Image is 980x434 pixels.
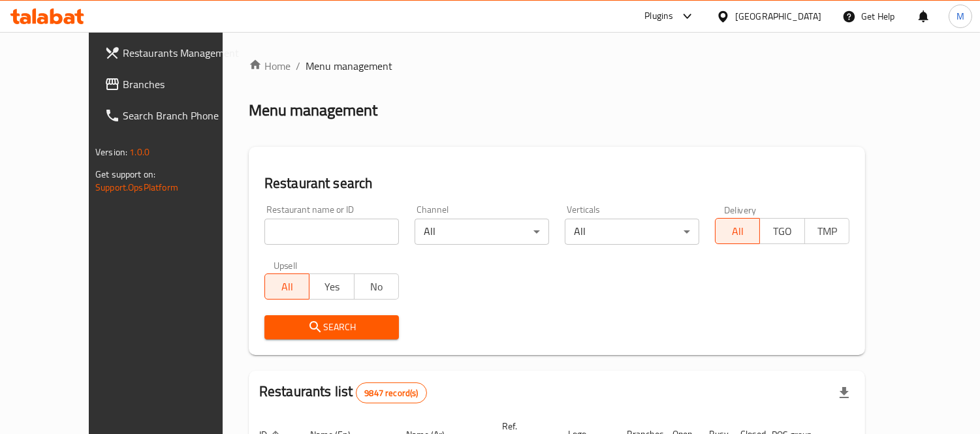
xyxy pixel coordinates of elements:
span: Menu management [306,58,392,74]
div: Export file [829,377,860,409]
span: 9847 record(s) [356,387,426,399]
a: Restaurants Management [94,37,253,69]
a: Home [249,58,291,74]
span: Search [275,319,388,335]
li: / [296,58,300,74]
button: Yes [309,273,354,300]
h2: Restaurant search [264,174,849,193]
button: Search [264,315,399,339]
div: Total records count [356,382,426,403]
span: M [956,9,964,23]
span: TGO [765,222,799,241]
input: Search for restaurant name or ID.. [264,219,399,245]
span: Search Branch Phone [123,108,242,123]
button: No [354,273,399,300]
span: Yes [315,277,349,296]
span: All [721,222,755,241]
a: Search Branch Phone [94,100,253,131]
div: Plugins [644,8,673,24]
button: All [264,273,309,300]
span: Version: [95,144,127,161]
button: All [715,218,760,244]
button: TGO [759,218,804,244]
label: Upsell [274,260,298,270]
div: All [415,219,549,245]
span: Restaurants Management [123,45,242,61]
div: [GEOGRAPHIC_DATA] [735,9,821,23]
span: All [270,277,304,296]
a: Branches [94,69,253,100]
span: 1.0.0 [129,144,150,161]
nav: breadcrumb [249,58,865,74]
label: Delivery [724,205,757,214]
span: No [360,277,394,296]
h2: Menu management [249,100,377,121]
button: TMP [804,218,849,244]
span: Branches [123,76,242,92]
span: Get support on: [95,166,155,183]
div: All [565,219,699,245]
h2: Restaurants list [259,382,427,403]
span: TMP [810,222,844,241]
a: Support.OpsPlatform [95,179,178,196]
